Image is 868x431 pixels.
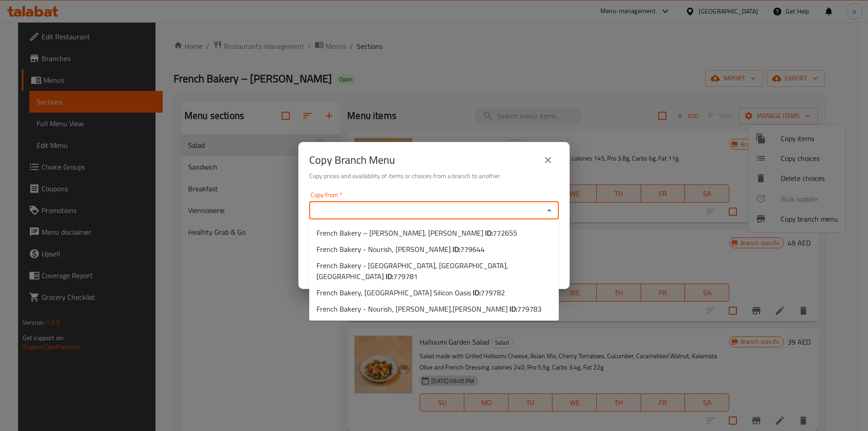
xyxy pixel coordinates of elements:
span: 772655 [493,226,517,240]
b: ID: [453,242,460,256]
span: 779781 [393,270,418,283]
span: French Bakery - Nourish, [PERSON_NAME],[PERSON_NAME] [316,303,542,314]
span: 779783 [517,302,542,316]
span: French Bakery - Nourish, [PERSON_NAME] [316,244,485,255]
button: Close [543,204,556,217]
b: ID: [386,270,393,283]
b: ID: [473,286,481,299]
span: French Bakery – [PERSON_NAME], [PERSON_NAME] [316,227,517,238]
b: ID: [485,226,493,240]
b: ID: [509,302,517,316]
span: French Bakery - [GEOGRAPHIC_DATA], [GEOGRAPHIC_DATA],[GEOGRAPHIC_DATA] [316,260,552,282]
span: 779644 [460,242,485,256]
h2: Copy Branch Menu [309,153,395,167]
span: 779782 [481,286,505,299]
span: French Bakery, [GEOGRAPHIC_DATA] Silicon Oasis [316,287,505,298]
h6: Copy prices and availability of items or choices from a branch to another [309,171,559,181]
button: close [537,149,559,171]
